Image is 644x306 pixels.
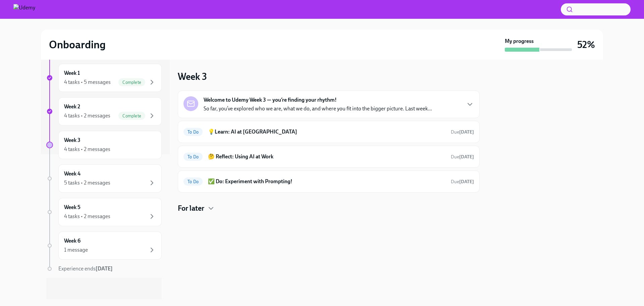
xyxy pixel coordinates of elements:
span: To Do [183,154,203,159]
strong: Welcome to Udemy Week 3 — you’re finding your rhythm! [204,96,337,104]
h6: 🤔 Reflect: Using AI at Work [208,153,445,160]
strong: [DATE] [459,129,474,135]
div: For later [178,203,480,213]
span: August 16th, 2025 13:00 [451,129,474,135]
span: Due [451,179,474,185]
div: 5 tasks • 2 messages [64,179,110,187]
a: Week 54 tasks • 2 messages [46,198,162,226]
strong: My progress [505,38,534,45]
strong: [DATE] [96,265,113,272]
strong: [DATE] [459,154,474,160]
h3: Week 3 [178,70,207,83]
p: So far, you’ve explored who we are, what we do, and where you fit into the bigger picture. Last w... [204,105,432,112]
h6: Week 1 [64,69,80,77]
div: 4 tasks • 2 messages [64,112,110,119]
h3: 52% [577,39,595,51]
a: To Do✅ Do: Experiment with Prompting!Due[DATE] [183,176,474,187]
span: Complete [118,113,145,118]
a: To Do🤔 Reflect: Using AI at WorkDue[DATE] [183,151,474,162]
span: Complete [118,80,145,85]
h2: Onboarding [49,38,106,51]
span: Experience ends [58,265,113,272]
div: 1 message [64,246,88,254]
h6: Week 4 [64,170,80,177]
h6: 💡Learn: AI at [GEOGRAPHIC_DATA] [208,128,445,136]
strong: [DATE] [459,179,474,185]
span: To Do [183,130,203,135]
h6: Week 5 [64,204,80,211]
h4: For later [178,203,204,213]
a: Week 45 tasks • 2 messages [46,164,162,193]
h6: Week 6 [64,237,80,245]
a: Week 24 tasks • 2 messagesComplete [46,97,162,125]
h6: ✅ Do: Experiment with Prompting! [208,178,445,185]
div: 4 tasks • 2 messages [64,213,110,220]
span: August 16th, 2025 13:00 [451,154,474,160]
div: 4 tasks • 5 messages [64,79,111,86]
a: Week 61 message [46,232,162,260]
h6: Week 2 [64,103,80,110]
span: August 16th, 2025 13:00 [451,178,474,185]
img: Udemy [13,4,35,15]
a: Week 14 tasks • 5 messagesComplete [46,64,162,92]
a: Week 34 tasks • 2 messages [46,131,162,159]
span: Due [451,129,474,135]
span: Due [451,154,474,160]
span: To Do [183,179,203,184]
div: 4 tasks • 2 messages [64,146,110,153]
a: To Do💡Learn: AI at [GEOGRAPHIC_DATA]Due[DATE] [183,126,474,137]
h6: Week 3 [64,137,80,144]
